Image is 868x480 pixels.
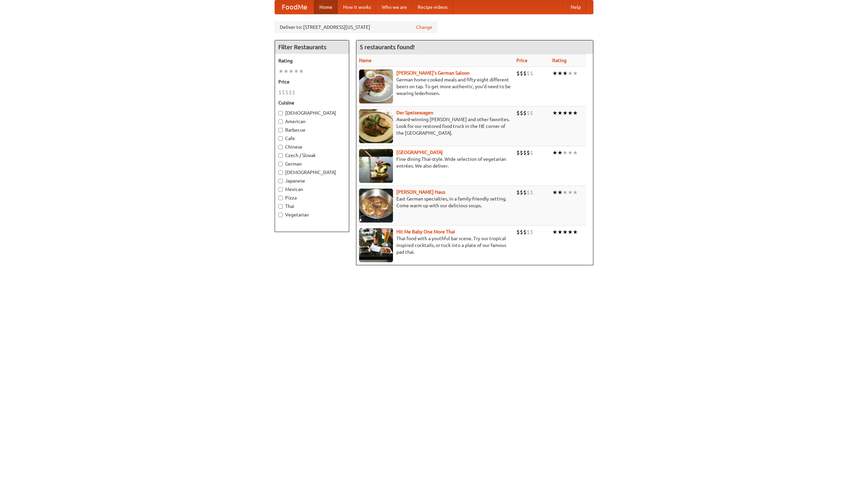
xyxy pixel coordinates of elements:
li: $ [523,70,527,77]
input: Vegetarian [278,213,283,217]
a: Recipe videos [412,0,453,14]
li: $ [523,149,527,156]
li: $ [527,149,530,156]
li: ★ [568,228,573,236]
p: Thai food with a youthful bar scene. Try our tropical inspired cocktails, or tuck into a plate of... [359,235,511,255]
label: [DEMOGRAPHIC_DATA] [278,110,346,116]
img: esthers.jpg [359,70,393,103]
input: Cafe [278,136,283,141]
a: Who we are [376,0,412,14]
label: German [278,160,346,167]
li: $ [520,70,523,77]
a: Home [314,0,338,14]
label: Thai [278,203,346,210]
label: Pizza [278,194,346,201]
li: ★ [552,149,557,156]
li: $ [523,109,527,117]
li: $ [516,189,520,196]
label: Chinese [278,143,346,150]
li: ★ [557,149,563,156]
li: $ [278,89,282,96]
li: ★ [568,109,573,117]
li: $ [527,109,530,117]
a: How it works [338,0,376,14]
h5: Price [278,78,346,85]
li: $ [292,89,295,96]
li: ★ [289,68,294,75]
a: Change [416,24,432,31]
label: [DEMOGRAPHIC_DATA] [278,169,346,176]
li: ★ [568,70,573,77]
div: Deliver to: [STREET_ADDRESS][US_STATE] [275,21,437,33]
p: Fine dining Thai-style. Wide selection of vegetarian entrées. We also deliver. [359,156,511,169]
img: speisewagen.jpg [359,109,393,143]
input: Barbecue [278,128,283,132]
li: $ [516,228,520,236]
label: Barbecue [278,127,346,133]
li: ★ [573,109,578,117]
a: [GEOGRAPHIC_DATA] [396,150,443,155]
label: American [278,118,346,125]
li: $ [530,109,533,117]
li: $ [289,89,292,96]
li: $ [520,189,523,196]
li: ★ [294,68,299,75]
ng-pluralize: 5 restaurants found! [360,44,415,50]
a: Help [565,0,586,14]
label: Japanese [278,177,346,184]
li: $ [520,109,523,117]
li: ★ [568,149,573,156]
li: $ [527,189,530,196]
li: ★ [563,109,568,117]
p: German home-cooked meals and fifty-eight different beers on tap. To get more authentic, you'd nee... [359,76,511,97]
li: ★ [552,70,557,77]
label: Mexican [278,186,346,193]
li: $ [530,70,533,77]
a: [PERSON_NAME] Haus [396,189,445,195]
li: $ [516,70,520,77]
li: ★ [563,149,568,156]
li: ★ [283,68,289,75]
input: Czech / Slovak [278,153,283,158]
li: $ [530,149,533,156]
h5: Cuisine [278,99,346,106]
li: ★ [552,189,557,196]
a: Price [516,58,528,63]
input: Thai [278,204,283,209]
a: Rating [552,58,567,63]
h5: Rating [278,57,346,64]
li: ★ [299,68,304,75]
input: Mexican [278,187,283,192]
label: Vegetarian [278,211,346,218]
li: $ [527,228,530,236]
input: [DEMOGRAPHIC_DATA] [278,170,283,175]
li: ★ [573,189,578,196]
li: ★ [573,70,578,77]
b: Hit Me Baby One More Thai [396,229,455,234]
li: ★ [573,228,578,236]
a: FoodMe [275,0,314,14]
li: $ [282,89,285,96]
img: satay.jpg [359,149,393,183]
li: ★ [557,189,563,196]
a: Name [359,58,372,63]
li: $ [530,228,533,236]
p: Award-winning [PERSON_NAME] and other favorites. Look for our restored food truck in the NE corne... [359,116,511,136]
a: Der Speisewagen [396,110,433,115]
input: [DEMOGRAPHIC_DATA] [278,111,283,115]
li: ★ [552,109,557,117]
li: ★ [557,70,563,77]
li: ★ [552,228,557,236]
p: East German specialties, in a family-friendly setting. Come warm up with our delicious soups. [359,195,511,209]
li: ★ [573,149,578,156]
li: $ [523,228,527,236]
li: $ [285,89,289,96]
input: Chinese [278,145,283,149]
li: $ [527,70,530,77]
a: [PERSON_NAME]'s German Saloon [396,70,470,76]
li: ★ [568,189,573,196]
